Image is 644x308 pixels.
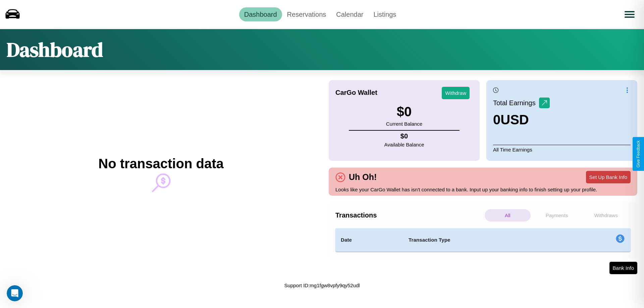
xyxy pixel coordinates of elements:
[485,209,531,222] p: All
[341,236,398,244] h4: Date
[239,7,282,21] a: Dashboard
[386,119,422,128] p: Current Balance
[284,281,360,290] p: Support ID: mg1fgw8vpfy9qy52udl
[335,211,483,219] h4: Transactions
[534,209,580,222] p: Payments
[493,145,631,154] p: All Time Earnings
[493,97,539,109] p: Total Earnings
[442,87,470,99] button: Withdraw
[7,36,103,63] h1: Dashboard
[282,7,331,21] a: Reservations
[335,89,377,97] h4: CarGo Wallet
[583,209,629,222] p: Withdraws
[409,236,561,244] h4: Transaction Type
[368,7,401,21] a: Listings
[386,104,422,119] h3: $ 0
[384,132,424,140] h4: $ 0
[586,171,631,183] button: Set Up Bank Info
[7,285,23,301] iframe: Intercom live chat
[331,7,368,21] a: Calendar
[335,228,631,252] table: simple table
[620,5,639,24] button: Open menu
[345,172,380,182] h4: Uh Oh!
[636,140,641,168] div: Give Feedback
[609,262,637,274] button: Bank Info
[493,112,550,127] h3: 0 USD
[98,156,223,171] h2: No transaction data
[335,185,631,194] p: Looks like your CarGo Wallet has isn't connected to a bank. Input up your banking info to finish ...
[384,140,424,149] p: Available Balance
